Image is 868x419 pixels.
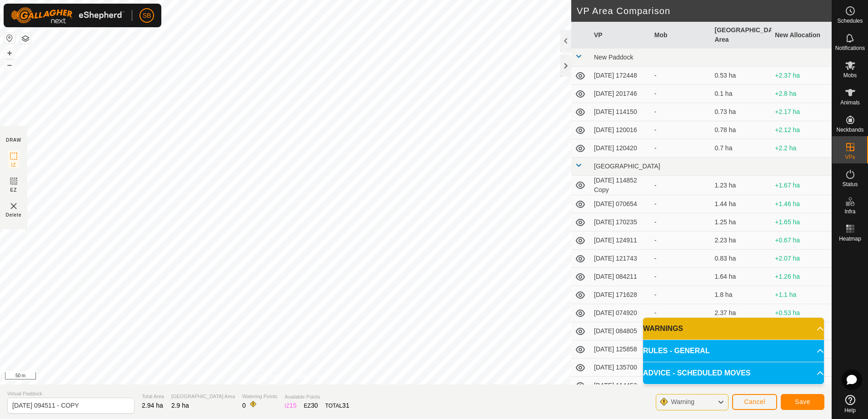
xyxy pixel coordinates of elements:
div: - [654,290,708,300]
div: - [654,125,708,135]
div: - [654,181,708,190]
span: Heatmap [839,236,861,242]
div: - [654,71,708,80]
img: VP [8,201,19,212]
td: [DATE] 114150 [590,103,651,121]
td: +0.53 ha [771,304,832,322]
div: - [654,199,708,209]
span: 2.9 ha [171,402,189,409]
td: [DATE] 172448 [590,67,651,85]
button: Save [781,394,824,410]
td: +1.67 ha [771,176,832,195]
td: 1.23 ha [711,176,772,195]
div: - [654,254,708,263]
img: Gallagher Logo [11,7,125,24]
div: - [654,308,708,318]
span: SB [143,11,151,20]
span: Watering Points [242,393,277,400]
span: Save [795,398,810,405]
span: 2.94 ha [142,402,163,409]
div: - [654,236,708,245]
td: +2.37 ha [771,67,832,85]
span: VPs [845,154,855,160]
td: [DATE] 135700 [590,359,651,377]
td: 0.83 ha [711,250,772,268]
td: [DATE] 114852 Copy [590,176,651,195]
td: 0.7 ha [711,139,772,158]
td: [DATE] 124911 [590,232,651,250]
td: +1.65 ha [771,213,832,232]
td: [DATE] 120420 [590,139,651,158]
div: - [654,107,708,117]
button: Cancel [732,394,777,410]
button: Reset Map [4,33,15,44]
td: [DATE] 070654 [590,195,651,213]
span: Mobs [843,73,857,78]
td: +2.8 ha [771,85,832,103]
td: [DATE] 114453 [590,377,651,395]
td: +2.2 ha [771,139,832,158]
button: – [4,59,15,70]
td: 2.23 ha [711,232,772,250]
button: + [4,48,15,59]
span: IZ [11,162,16,168]
span: Schedules [837,18,863,24]
td: 0.53 ha [711,67,772,85]
th: [GEOGRAPHIC_DATA] Area [711,22,772,49]
th: Mob [651,22,711,49]
td: +1.1 ha [771,286,832,304]
p-accordion-header: RULES - GENERAL [643,340,824,362]
td: [DATE] 201746 [590,85,651,103]
td: +1.46 ha [771,195,832,213]
span: [GEOGRAPHIC_DATA] Area [171,393,235,400]
td: +2.07 ha [771,250,832,268]
span: WARNINGS [643,323,683,334]
a: Contact Us [294,373,321,381]
p-accordion-header: WARNINGS [643,318,824,340]
td: +2.12 ha [771,121,832,139]
td: [DATE] 084805 [590,322,651,340]
td: 0.78 ha [711,121,772,139]
span: RULES - GENERAL [643,345,710,356]
a: Privacy Policy [249,373,284,381]
span: New Paddock [594,54,633,61]
div: TOTAL [325,401,349,410]
td: 0.1 ha [711,85,772,103]
span: Status [842,182,858,187]
span: 30 [311,402,318,409]
span: Virtual Paddock [7,390,135,398]
div: DRAW [6,137,21,143]
span: Warning [671,398,694,405]
span: ADVICE - SCHEDULED MOVES [643,368,750,379]
td: 1.8 ha [711,286,772,304]
p-accordion-header: ADVICE - SCHEDULED MOVES [643,362,824,384]
th: VP [590,22,651,49]
span: 0 [242,402,246,409]
div: EZ [304,401,318,410]
td: [DATE] 074920 [590,304,651,322]
span: 15 [289,402,297,409]
a: Help [832,391,868,417]
span: Notifications [835,45,865,51]
span: Animals [840,100,860,105]
th: New Allocation [771,22,832,49]
span: EZ [10,187,17,193]
td: [DATE] 084211 [590,268,651,286]
td: 1.44 ha [711,195,772,213]
div: - [654,217,708,227]
div: - [654,89,708,99]
div: - [654,272,708,281]
h2: VP Area Comparison [577,5,832,16]
span: Total Area [142,393,164,400]
span: Neckbands [836,127,863,133]
td: [DATE] 121743 [590,250,651,268]
span: Help [844,408,856,413]
span: [GEOGRAPHIC_DATA] [594,163,660,170]
td: 0.73 ha [711,103,772,121]
td: [DATE] 120016 [590,121,651,139]
td: +0.67 ha [771,232,832,250]
td: [DATE] 125858 [590,340,651,359]
td: +2.17 ha [771,103,832,121]
td: [DATE] 170235 [590,213,651,232]
td: 1.64 ha [711,268,772,286]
